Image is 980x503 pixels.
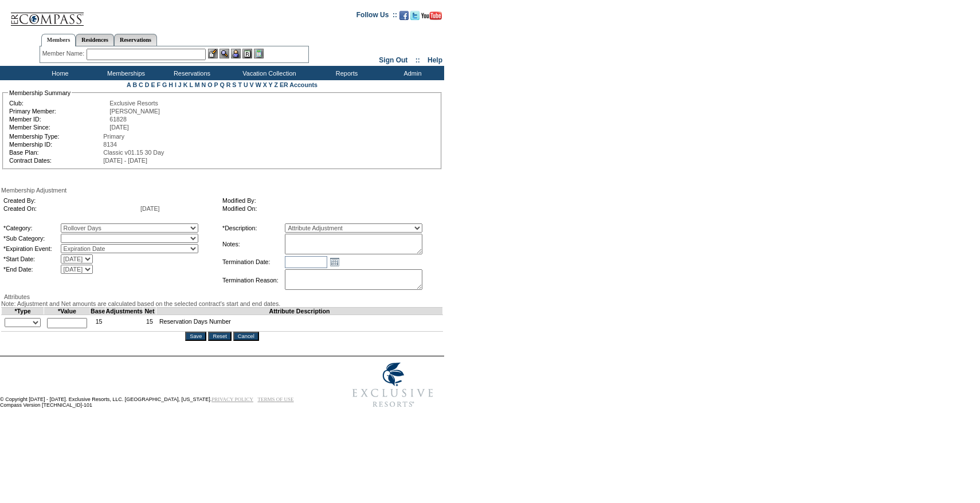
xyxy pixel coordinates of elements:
[222,223,284,233] td: *Description:
[103,157,147,164] span: [DATE] - [DATE]
[158,66,224,80] td: Reservations
[189,81,193,88] a: L
[269,81,273,88] a: Y
[168,81,173,88] a: H
[185,332,206,341] input: Save
[10,3,84,26] img: Compass Home
[145,81,150,88] a: D
[162,81,167,88] a: G
[399,14,409,21] a: Become our fan on Facebook
[232,81,236,88] a: S
[132,81,137,88] a: B
[250,81,254,88] a: V
[3,254,60,264] td: *Start Date:
[208,49,218,58] img: b_edit.gif
[2,308,44,315] td: *Type
[379,56,407,64] a: Sign Out
[222,197,437,204] td: Modified By:
[399,11,409,20] img: Become our fan on Facebook
[9,133,102,140] td: Membership Type:
[114,34,157,46] a: Reservations
[410,11,420,20] img: Follow us on Twitter
[378,66,444,80] td: Admin
[44,308,91,315] td: *Value
[211,396,253,402] a: PRIVACY POLICY
[9,100,108,107] td: Club:
[127,81,131,88] a: A
[274,81,278,88] a: Z
[151,81,155,88] a: E
[208,332,231,341] input: Reset
[254,49,264,58] img: b_calculator.gif
[9,157,102,164] td: Contract Dates:
[3,223,60,233] td: *Category:
[156,315,442,332] td: Reservation Days Number
[410,14,420,21] a: Follow us on Twitter
[195,81,200,88] a: M
[244,81,248,88] a: U
[183,81,188,88] a: K
[9,149,102,156] td: Base Plan:
[9,141,102,148] td: Membership ID:
[421,11,442,20] img: Subscribe to our YouTube Channel
[258,396,294,402] a: TERMS OF USE
[207,81,212,88] a: O
[103,141,117,148] span: 8134
[9,124,108,131] td: Member Since:
[219,49,229,58] img: View
[224,66,312,80] td: Vacation Collection
[9,116,108,123] td: Member ID:
[156,81,160,88] a: F
[222,234,284,254] td: Notes:
[421,14,442,21] a: Subscribe to our YouTube Channel
[92,66,158,80] td: Memberships
[91,315,105,332] td: 15
[231,49,241,58] img: Impersonate
[3,205,139,212] td: Created On:
[3,234,60,243] td: *Sub Category:
[139,81,143,88] a: C
[109,100,158,107] span: Exclusive Resorts
[1,293,443,300] div: Attributes
[178,81,182,88] a: J
[1,300,443,307] div: Note: Adjustment and Net amounts are calculated based on the selected contract's start and end da...
[256,81,261,88] a: W
[42,49,87,58] div: Member Name:
[222,205,437,212] td: Modified On:
[233,332,259,341] input: Cancel
[238,81,242,88] a: T
[3,265,60,274] td: *End Date:
[143,308,156,315] td: Net
[263,81,267,88] a: X
[8,89,72,96] legend: Membership Summary
[280,81,317,88] a: ER Accounts
[109,108,160,115] span: [PERSON_NAME]
[3,197,139,204] td: Created By:
[222,269,284,291] td: Termination Reason:
[342,356,444,414] img: Exclusive Resorts
[91,308,105,315] td: Base
[428,56,442,64] a: Help
[356,10,397,23] td: Follow Us ::
[26,66,92,80] td: Home
[109,116,127,123] span: 61828
[226,81,231,88] a: R
[415,56,420,64] span: ::
[103,149,164,156] span: Classic v01.15 30 Day
[109,124,129,131] span: [DATE]
[156,308,442,315] td: Attribute Description
[202,81,206,88] a: N
[312,66,378,80] td: Reports
[242,49,252,58] img: Reservations
[3,244,60,253] td: *Expiration Event:
[140,205,160,212] span: [DATE]
[76,34,114,46] a: Residences
[103,133,124,140] span: Primary
[175,81,177,88] a: I
[219,81,224,88] a: Q
[105,308,143,315] td: Adjustments
[41,34,76,46] a: Members
[143,315,156,332] td: 15
[222,256,284,268] td: Termination Date:
[9,108,108,115] td: Primary Member:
